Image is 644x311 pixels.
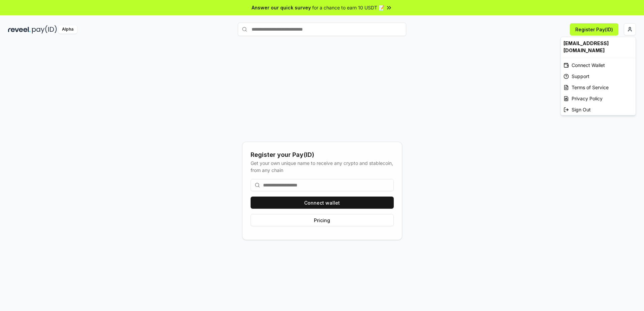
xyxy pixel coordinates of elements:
div: Connect Wallet [561,60,636,71]
a: Privacy Policy [561,93,636,104]
div: Sign Out [561,104,636,115]
div: [EMAIL_ADDRESS][DOMAIN_NAME] [561,37,636,57]
a: Terms of Service [561,82,636,93]
a: Support [561,71,636,82]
